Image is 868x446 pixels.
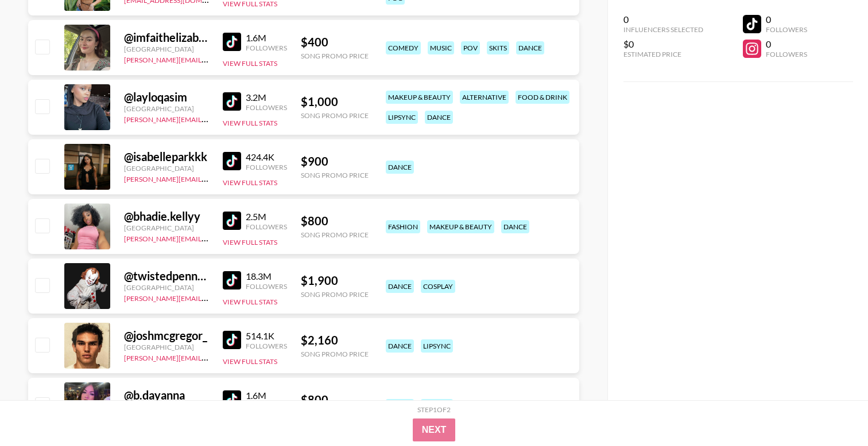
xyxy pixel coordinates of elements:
div: @ b.dayanna_ [124,388,209,402]
div: 3.2M [246,92,287,103]
div: [GEOGRAPHIC_DATA] [124,224,209,232]
div: @ imfaithelizabeth [124,30,209,45]
div: 514.1K [246,330,287,342]
div: comedy [386,41,421,54]
div: Song Promo Price [301,111,369,120]
div: [GEOGRAPHIC_DATA] [124,343,209,351]
div: dance [386,280,414,293]
a: [PERSON_NAME][EMAIL_ADDRESS][DOMAIN_NAME] [124,53,294,64]
div: skits [487,41,509,54]
div: Followers [246,44,287,52]
div: @ bhadie.kellyy [124,209,209,224]
div: @ joshmcgregor_ [124,328,209,343]
div: food & drink [516,91,569,104]
button: View Full Stats [223,238,277,247]
div: dance [516,41,544,54]
div: 0 [766,38,807,50]
div: pov [461,41,480,54]
button: View Full Stats [223,178,277,187]
div: Followers [246,282,287,291]
button: View Full Stats [223,298,277,306]
div: [GEOGRAPHIC_DATA] [124,283,209,292]
div: 0 [766,14,807,25]
div: $ 2,160 [301,333,369,347]
div: Followers [246,342,287,350]
button: View Full Stats [223,119,277,127]
div: Song Promo Price [301,230,369,239]
div: Estimated Price [623,50,703,58]
div: [GEOGRAPHIC_DATA] [124,164,209,173]
a: [PERSON_NAME][EMAIL_ADDRESS][DOMAIN_NAME] [124,232,294,243]
div: lipsync [421,339,453,353]
div: Followers [766,50,807,58]
div: makeup & beauty [386,91,453,104]
div: makeup & beauty [427,220,494,233]
div: Influencers Selected [623,25,703,34]
div: dance [425,111,453,124]
div: dance [386,161,414,174]
div: $ 800 [301,214,369,228]
div: [GEOGRAPHIC_DATA] [124,104,209,113]
div: 1.6M [246,390,287,401]
button: Next [413,418,456,441]
img: TikTok [223,33,241,51]
div: Song Promo Price [301,290,369,299]
div: 18.3M [246,271,287,282]
div: 0 [623,14,703,25]
div: [GEOGRAPHIC_DATA] [124,45,209,53]
div: Followers [766,25,807,34]
div: lipsync [421,399,453,412]
div: @ twistedpennywise [124,269,209,283]
div: $ 400 [301,35,369,49]
div: $0 [623,38,703,50]
button: View Full Stats [223,59,277,68]
div: $ 1,900 [301,273,369,288]
img: TikTok [223,271,241,289]
div: dance [501,220,529,233]
a: [PERSON_NAME][EMAIL_ADDRESS][DOMAIN_NAME] [124,113,294,124]
div: Followers [246,103,287,112]
a: [PERSON_NAME][EMAIL_ADDRESS][DOMAIN_NAME] [124,173,294,183]
div: Followers [246,222,287,231]
img: TikTok [223,390,241,409]
div: Followers [246,163,287,171]
div: dance [386,339,414,353]
img: TikTok [223,331,241,349]
div: alternative [460,91,509,104]
button: View Full Stats [223,357,277,366]
div: Step 1 of 2 [417,405,451,414]
div: 424.4K [246,151,287,163]
a: [PERSON_NAME][EMAIL_ADDRESS][DOMAIN_NAME] [124,292,294,303]
div: lipsync [386,111,418,124]
div: @ layloqasim [124,90,209,104]
div: dance [386,399,414,412]
div: $ 900 [301,154,369,169]
iframe: Drift Widget Chat Controller [811,389,854,432]
div: cosplay [421,280,455,293]
div: 1.6M [246,32,287,44]
div: music [428,41,454,54]
div: 2.5M [246,211,287,222]
a: [PERSON_NAME][EMAIL_ADDRESS][DOMAIN_NAME] [124,351,294,362]
div: Song Promo Price [301,350,369,358]
div: Song Promo Price [301,171,369,179]
div: $ 1,000 [301,95,369,109]
img: TikTok [223,212,241,230]
div: fashion [386,220,420,233]
img: TikTok [223,92,241,111]
div: @ isabelleparkkk [124,150,209,164]
img: TikTok [223,152,241,170]
div: $ 800 [301,393,369,407]
div: Song Promo Price [301,52,369,60]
